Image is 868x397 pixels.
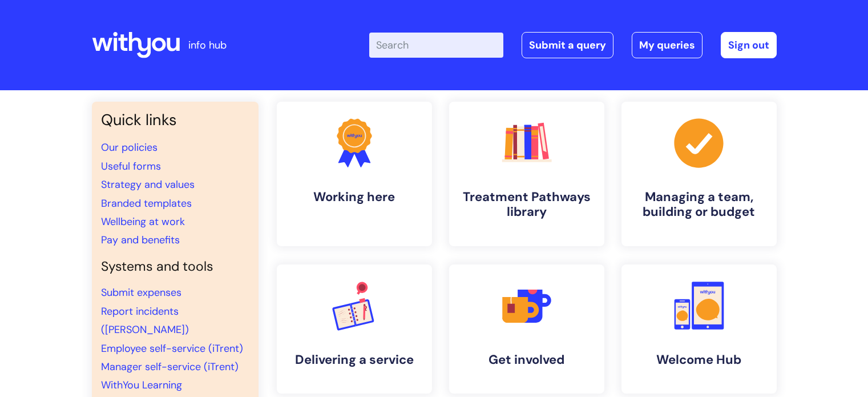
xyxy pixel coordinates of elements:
a: Branded templates [101,197,192,210]
a: Useful forms [101,159,161,173]
p: info hub [188,36,227,54]
h4: Working here [286,190,423,204]
h4: Delivering a service [286,352,423,367]
a: Sign out [721,32,777,58]
h4: Welcome Hub [631,352,768,367]
input: Search [369,33,503,58]
a: Our policies [101,141,158,154]
a: Managing a team, building or budget [621,102,777,246]
a: Treatment Pathways library [449,102,604,246]
a: Strategy and values [101,178,195,191]
a: Welcome Hub [621,264,777,394]
h4: Treatment Pathways library [458,190,595,220]
a: Submit expenses [101,286,181,299]
a: Submit a query [522,32,613,58]
h4: Get involved [458,352,595,367]
a: My queries [632,32,703,58]
div: | - [369,32,777,58]
a: Manager self-service (iTrent) [101,360,239,374]
a: Report incidents ([PERSON_NAME]) [101,304,189,336]
h4: Managing a team, building or budget [631,190,768,220]
a: Working here [277,102,432,246]
h4: Systems and tools [101,259,249,275]
a: Employee self-service (iTrent) [101,342,243,355]
a: Wellbeing at work [101,215,185,228]
h3: Quick links [101,111,249,129]
a: Get involved [449,264,604,394]
a: Delivering a service [277,264,432,394]
a: WithYou Learning [101,378,182,392]
a: Pay and benefits [101,233,180,247]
